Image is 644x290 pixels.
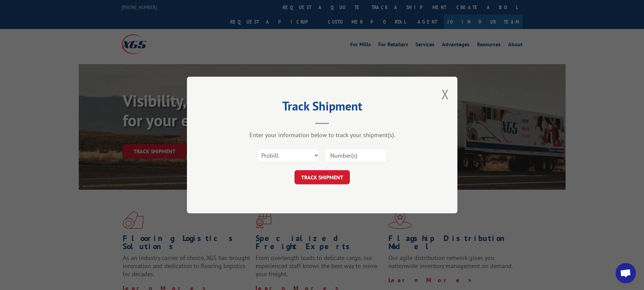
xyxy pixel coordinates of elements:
button: TRACK SHIPMENT [294,170,350,184]
div: Open chat [616,263,636,283]
div: Enter your information below to track your shipment(s). [221,131,424,139]
button: Close modal [442,85,449,103]
h2: Track Shipment [221,101,424,114]
input: Number(s) [325,148,387,162]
